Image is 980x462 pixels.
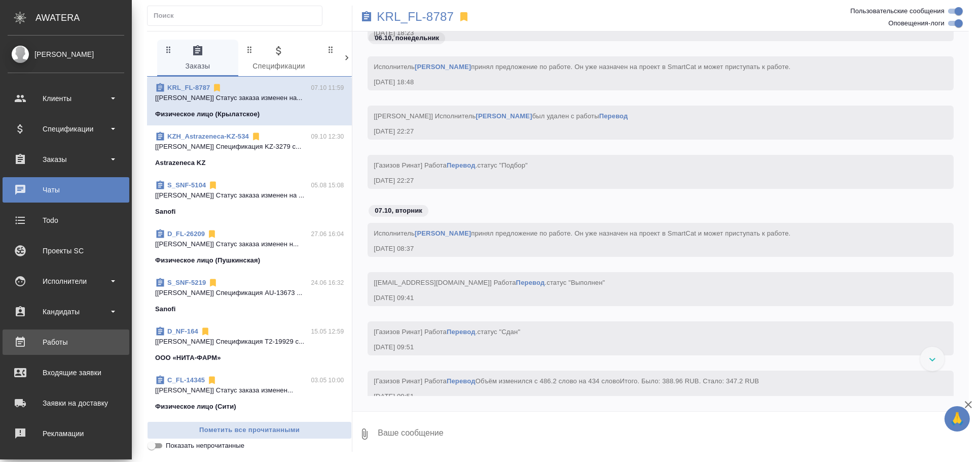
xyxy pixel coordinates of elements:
p: [[PERSON_NAME]] Статус заказа изменен на ... [155,190,344,201]
span: статус "Подбор" [478,161,528,169]
p: [[PERSON_NAME]] Статус заказа изменен н... [155,239,344,249]
button: Пометить все прочитанными [147,421,352,439]
a: C_FL-14345 [167,376,205,384]
span: Пользовательские сообщения [850,6,945,16]
p: 03.05 10:00 [311,375,344,385]
span: Оповещения-логи [888,18,945,28]
a: D_NF-164 [167,327,198,335]
a: Todo [3,208,129,233]
p: Физическое лицо (Сити) [155,402,236,412]
span: Исполнитель принял предложение по работе . Он уже назначен на проект в SmartCat и может приступат... [374,229,790,237]
p: 07.10 11:59 [311,83,344,93]
svg: Отписаться [200,326,210,337]
a: KZH_Astrazeneca-KZ-534 [167,133,249,140]
p: Sanofi [155,304,176,314]
a: Входящие заявки [3,360,129,385]
p: Физическое лицо (Пушкинская) [155,255,260,266]
svg: Отписаться [208,180,218,190]
svg: Отписаться [212,83,222,93]
p: 27.06 16:04 [311,229,344,239]
span: статус "Сдан" [478,328,521,336]
p: 24.06 16:32 [311,278,344,288]
div: Клиенты [8,91,124,106]
span: [[PERSON_NAME]] Исполнитель был удален с работы [374,112,628,120]
div: [DATE] 08:37 [374,244,918,254]
p: 15.05 12:59 [311,326,344,337]
p: 07.10, вторник [375,206,422,216]
div: Входящие заявки [8,365,124,380]
p: Astrazeneca KZ [155,158,206,168]
input: Поиск [154,9,322,23]
span: 🙏 [949,408,966,430]
div: Todo [8,213,124,228]
svg: Отписаться [208,278,218,288]
span: [Газизов Ринат] Работа Объём изменился с 486.2 слово на 434 слово [374,377,759,385]
a: Чаты [3,177,129,203]
div: Работы [8,335,124,350]
a: Перевод [516,279,545,286]
div: Заявки на доставку [8,395,124,411]
span: Исполнитель принял предложение по работе . Он уже назначен на проект в SmartCat и может приступат... [374,63,790,71]
div: [DATE] 22:27 [374,176,918,186]
a: S_SNF-5219 [167,279,206,286]
div: S_SNF-510405.08 15:08[[PERSON_NAME]] Статус заказа изменен на ...Sanofi [147,174,352,223]
p: [[PERSON_NAME]] Спецификация KZ-3279 с... [155,142,344,152]
a: S_SNF-5104 [167,181,206,189]
a: Проекты SC [3,238,129,263]
p: Sanofi [155,207,176,217]
a: Перевод [599,112,628,120]
a: [PERSON_NAME] [415,229,471,237]
span: [[EMAIL_ADDRESS][DOMAIN_NAME]] Работа . [374,279,605,286]
p: [[PERSON_NAME]] Статус заказа изменен на... [155,93,344,103]
a: Перевод [447,161,476,169]
button: 🙏 [945,406,970,432]
div: [DATE] 18:48 [374,77,918,87]
span: [Газизов Ринат] Работа . [374,161,528,169]
div: Рекламации [8,426,124,441]
div: [DATE] 09:51 [374,391,918,402]
a: Перевод [447,328,476,336]
div: D_NF-16415.05 12:59[[PERSON_NAME]] Спецификация Т2-19929 с...ООО «НИТА-ФАРМ» [147,320,352,369]
div: S_SNF-521924.06 16:32[[PERSON_NAME]] Спецификация AU-13673 ...Sanofi [147,272,352,320]
span: Клиенты [325,45,394,73]
p: [[PERSON_NAME]] Спецификация Т2-19929 с... [155,337,344,347]
svg: Зажми и перетащи, чтобы поменять порядок вкладок [326,45,336,54]
div: [DATE] 09:41 [374,293,918,303]
a: D_FL-26209 [167,230,205,238]
div: Исполнители [8,274,124,289]
div: Спецификации [8,121,124,137]
div: Проекты SC [8,243,124,258]
a: [PERSON_NAME] [476,112,532,120]
a: Рекламации [3,421,129,446]
p: Физическое лицо (Крылатское) [155,109,260,119]
a: KRL_FL-8787 [377,12,454,22]
span: Итого. Было: 388.96 RUB. Стало: 347.2 RUB [620,377,759,385]
p: 05.08 15:08 [311,180,344,190]
div: D_FL-2620927.06 16:04[[PERSON_NAME]] Статус заказа изменен н...Физическое лицо (Пушкинская) [147,223,352,272]
a: Заявки на доставку [3,390,129,416]
span: [Газизов Ринат] Работа . [374,328,520,336]
p: 06.10, понедельник [375,33,439,43]
div: [DATE] 22:27 [374,126,918,137]
svg: Отписаться [251,131,261,142]
div: C_FL-1434503.05 10:00[[PERSON_NAME]] Статус заказа изменен...Физическое лицо (Сити) [147,369,352,418]
div: Чаты [8,182,124,197]
svg: Отписаться [207,375,217,385]
svg: Зажми и перетащи, чтобы поменять порядок вкладок [164,45,173,54]
div: KZH_Astrazeneca-KZ-53409.10 12:30[[PERSON_NAME]] Спецификация KZ-3279 с...Astrazeneca KZ [147,125,352,174]
a: Работы [3,329,129,355]
div: Кандидаты [8,304,124,319]
a: KRL_FL-8787 [167,84,210,91]
p: 09.10 12:30 [311,131,344,142]
span: статус "Выполнен" [547,279,605,286]
span: Пометить все прочитанными [153,424,346,436]
p: ООО «НИТА-ФАРМ» [155,353,221,363]
p: [[PERSON_NAME]] Статус заказа изменен... [155,385,344,395]
div: KRL_FL-878707.10 11:59[[PERSON_NAME]] Статус заказа изменен на...Физическое лицо (Крылатское) [147,77,352,125]
p: [[PERSON_NAME]] Спецификация AU-13673 ... [155,288,344,298]
a: Перевод [447,377,476,385]
svg: Зажми и перетащи, чтобы поменять порядок вкладок [245,45,255,54]
svg: Отписаться [207,229,217,239]
div: [DATE] 09:51 [374,342,918,352]
span: Показать непрочитанные [166,441,244,451]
